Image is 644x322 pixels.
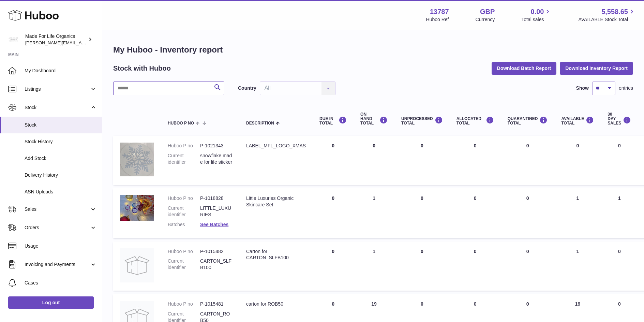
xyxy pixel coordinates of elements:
td: 0 [450,241,501,291]
td: 1 [554,241,601,291]
div: Carton for CARTON_SLFB100 [246,248,306,261]
h2: Stock with Huboo [113,64,171,73]
dt: Huboo P no [168,143,200,149]
div: ON HAND Total [360,112,388,126]
div: ALLOCATED Total [456,116,494,126]
label: Show [576,85,589,91]
img: product image [120,248,154,282]
td: 0 [313,136,354,185]
td: 0 [450,136,501,185]
dd: LITTLE_LUXURIES [200,205,233,218]
span: Cases [25,280,97,286]
dt: Huboo P no [168,195,200,202]
td: 0 [394,241,450,291]
div: AVAILABLE Total [561,116,594,126]
td: 0 [554,136,601,185]
span: entries [619,85,633,91]
div: DUE IN TOTAL [319,116,347,126]
dt: Current identifier [168,258,200,271]
div: carton for ROB50 [246,301,306,307]
img: product image [120,143,154,176]
dt: Huboo P no [168,301,200,307]
span: AVAILABLE Stock Total [578,16,636,23]
span: 5,558.65 [601,7,628,16]
div: Currency [476,16,495,23]
strong: GBP [480,7,495,16]
td: 0 [394,136,450,185]
td: 0 [601,136,638,185]
span: 0 [526,249,529,254]
button: Download Inventory Report [560,62,633,74]
span: [PERSON_NAME][EMAIL_ADDRESS][PERSON_NAME][DOMAIN_NAME] [25,40,173,45]
td: 1 [601,188,638,238]
label: Country [238,85,256,91]
td: 1 [354,241,394,291]
div: 30 DAY SALES [608,112,631,126]
span: Sales [25,206,90,213]
span: Description [246,121,274,126]
dt: Batches [168,221,200,228]
span: 0 [526,143,529,148]
span: Orders [25,224,90,231]
button: Download Batch Report [492,62,557,74]
span: Stock History [25,138,97,145]
span: My Dashboard [25,68,97,74]
td: 0 [394,188,450,238]
td: 1 [554,188,601,238]
span: Add Stock [25,155,97,162]
strong: 13787 [430,7,449,16]
a: 0.00 Total sales [521,7,552,23]
span: Stock [25,104,90,111]
span: Invoicing and Payments [25,261,90,268]
div: Made For Life Organics [25,33,87,46]
div: UNPROCESSED Total [401,116,443,126]
img: geoff.winwood@madeforlifeorganics.com [8,34,18,45]
dd: CARTON_SLFB100 [200,258,233,271]
dd: P-1021343 [200,143,233,149]
span: Total sales [521,16,552,23]
span: Huboo P no [168,121,194,126]
span: 0.00 [531,7,544,16]
span: 0 [526,301,529,307]
div: Little Luxuries Organic Skincare Set [246,195,306,208]
span: 0 [526,195,529,201]
span: Usage [25,243,97,249]
h1: My Huboo - Inventory report [113,44,633,55]
dt: Huboo P no [168,248,200,255]
span: Stock [25,122,97,128]
dd: P-1015481 [200,301,233,307]
span: Delivery History [25,172,97,178]
td: 0 [313,188,354,238]
div: QUARANTINED Total [508,116,548,126]
dd: snowflake made for life sticker [200,152,233,165]
img: product image [120,195,154,221]
dd: P-1015482 [200,248,233,255]
dd: P-1018828 [200,195,233,202]
span: ASN Uploads [25,189,97,195]
a: See Batches [200,222,228,227]
a: 5,558.65 AVAILABLE Stock Total [578,7,636,23]
div: Huboo Ref [426,16,449,23]
span: Listings [25,86,90,92]
dt: Current identifier [168,205,200,218]
td: 0 [313,241,354,291]
dt: Current identifier [168,152,200,165]
td: 0 [354,136,394,185]
td: 1 [354,188,394,238]
td: 0 [450,188,501,238]
div: LABEL_MFL_LOGO_XMAS [246,143,306,149]
a: Log out [8,296,94,309]
td: 0 [601,241,638,291]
